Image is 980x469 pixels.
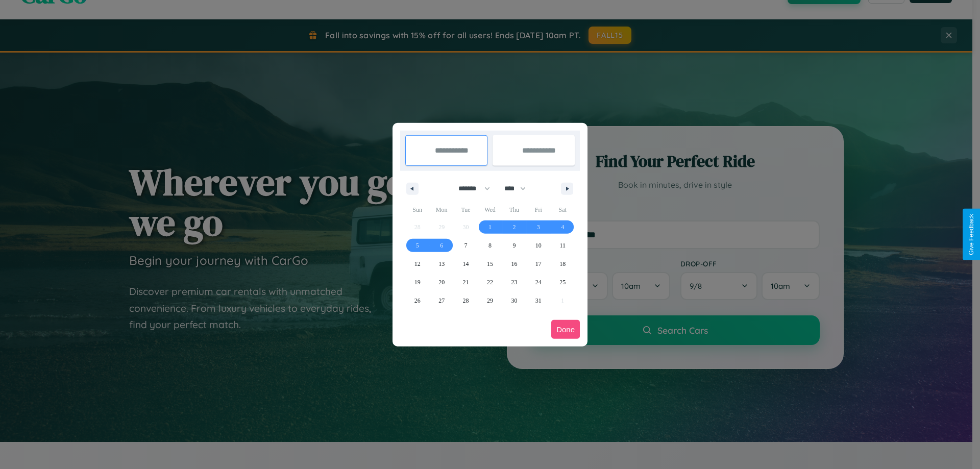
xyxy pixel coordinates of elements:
button: 6 [429,236,453,255]
span: 14 [463,255,469,273]
button: 1 [478,218,502,236]
button: 7 [454,236,478,255]
button: 30 [502,291,526,310]
span: 17 [535,255,542,273]
button: 21 [454,273,478,291]
div: Give Feedback [968,214,975,255]
button: 17 [526,255,550,273]
button: 31 [526,291,550,310]
button: 18 [551,255,575,273]
button: 14 [454,255,478,273]
span: 21 [463,273,469,291]
button: 15 [478,255,502,273]
button: 16 [502,255,526,273]
span: Sat [551,202,575,218]
span: 8 [488,236,492,255]
span: 22 [487,273,493,291]
span: 19 [414,273,421,291]
button: 23 [502,273,526,291]
span: 18 [559,255,566,273]
button: 11 [551,236,575,255]
span: 31 [535,291,542,310]
button: 13 [429,255,453,273]
span: 1 [488,218,492,236]
span: 28 [463,291,469,310]
button: 9 [502,236,526,255]
span: 12 [414,255,421,273]
span: 7 [464,236,468,255]
span: 9 [512,236,516,255]
button: 26 [405,291,429,310]
span: 10 [535,236,542,255]
button: 12 [405,255,429,273]
span: Wed [478,202,502,218]
button: 27 [429,291,453,310]
span: Tue [454,202,478,218]
button: 10 [526,236,550,255]
span: 13 [438,255,445,273]
span: 30 [511,291,517,310]
span: 11 [559,236,566,255]
span: 26 [414,291,421,310]
span: 6 [440,236,443,255]
button: Done [551,320,580,339]
span: Sun [405,202,429,218]
button: 8 [478,236,502,255]
span: 23 [511,273,517,291]
span: 29 [487,291,493,310]
span: Mon [429,202,453,218]
span: 5 [416,236,419,255]
button: 28 [454,291,478,310]
span: 24 [535,273,542,291]
span: 4 [561,218,564,236]
span: 2 [512,218,516,236]
button: 25 [551,273,575,291]
button: 24 [526,273,550,291]
span: 16 [511,255,517,273]
button: 19 [405,273,429,291]
span: 20 [438,273,445,291]
button: 29 [478,291,502,310]
button: 3 [526,218,550,236]
span: 15 [487,255,493,273]
span: 25 [559,273,566,291]
button: 5 [405,236,429,255]
button: 4 [551,218,575,236]
button: 20 [429,273,453,291]
span: 27 [438,291,445,310]
span: Thu [502,202,526,218]
button: 2 [502,218,526,236]
span: 3 [537,218,540,236]
button: 22 [478,273,502,291]
span: Fri [526,202,550,218]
